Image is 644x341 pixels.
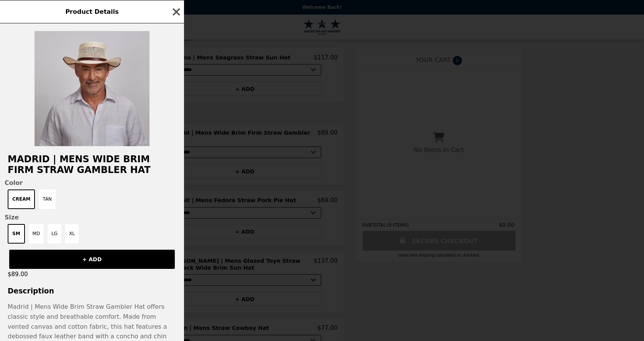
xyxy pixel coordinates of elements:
button: Tan [39,189,56,209]
span: Product Details [65,8,118,15]
span: Size [5,214,179,221]
button: SM [8,224,25,244]
span: Color [5,179,179,186]
button: LG [48,224,61,244]
button: XL [65,224,79,244]
img: Cream / SM [34,31,149,146]
button: + ADD [9,250,175,269]
button: Cream [8,189,35,209]
button: MD [29,224,44,244]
